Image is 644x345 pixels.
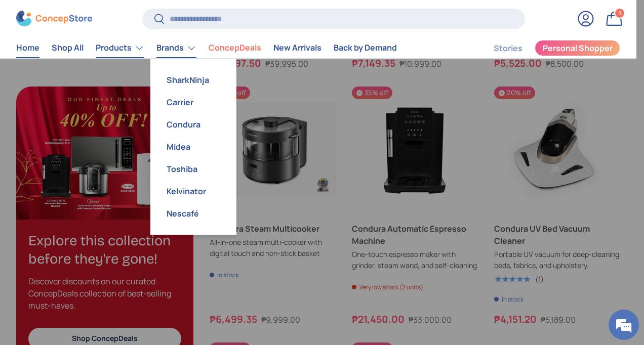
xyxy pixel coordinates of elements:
[52,38,84,58] a: Shop All
[90,38,150,58] summary: Products
[166,5,190,29] div: Minimize live chat window
[150,38,203,58] summary: Brands
[16,38,397,58] nav: Primary
[59,106,140,208] span: We're online!
[619,10,621,17] span: 1
[53,57,170,70] div: Chat with us now
[334,38,397,58] a: Back by Demand
[535,40,620,56] a: Personal Shopper
[494,38,522,58] a: Stories
[5,234,193,270] textarea: Type your message and hit 'Enter'
[543,45,613,53] span: Personal Shopper
[209,38,261,58] a: ConcepDeals
[16,38,39,58] a: Home
[273,38,321,58] a: New Arrivals
[16,11,92,27] img: ConcepStore
[469,38,620,58] nav: Secondary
